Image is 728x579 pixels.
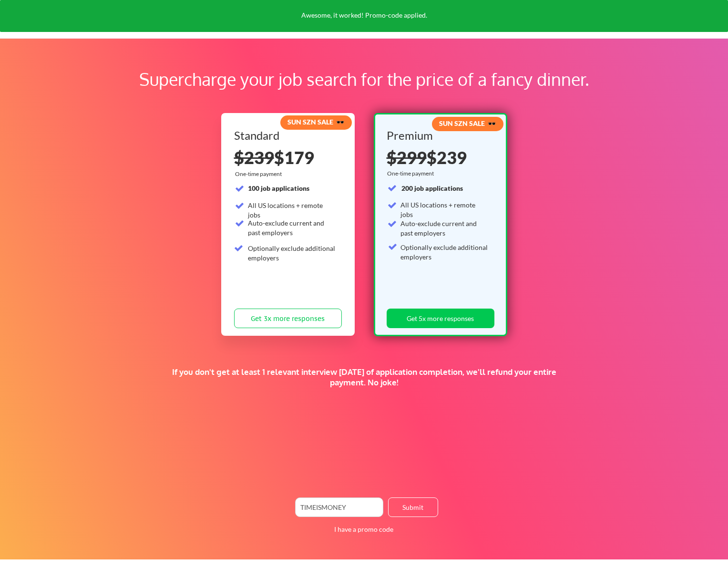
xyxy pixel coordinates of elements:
strong: 200 job applications [401,184,463,192]
button: I have a promo code [328,524,399,535]
strong: 100 job applications [248,184,309,192]
div: Optionally exclude additional employers [400,243,489,261]
strong: SUN SZN SALE 🕶️ [287,118,344,126]
s: $239 [234,147,274,168]
div: Standard [234,130,338,141]
div: If you don't get at least 1 relevant interview [DATE] of application completion, we'll refund you... [165,367,563,388]
button: Get 3x more responses [234,309,342,328]
div: Auto-exclude current and past employers [248,218,336,237]
strong: SUN SZN SALE 🕶️ [439,119,496,127]
div: All US locations + remote jobs [248,201,336,219]
div: One-time payment [235,170,285,178]
div: Optionally exclude additional employers [248,244,336,262]
input: Enter your code [295,497,383,517]
s: $299 [387,147,427,168]
div: Premium [387,130,491,141]
div: Auto-exclude current and past employers [400,219,489,238]
div: All US locations + remote jobs [400,200,489,219]
button: Submit [388,497,438,517]
div: $179 [234,149,342,166]
div: Supercharge your job search for the price of a fancy dinner. [61,66,667,92]
div: One-time payment [387,170,437,177]
div: $239 [387,149,491,166]
button: Get 5x more responses [387,309,494,328]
